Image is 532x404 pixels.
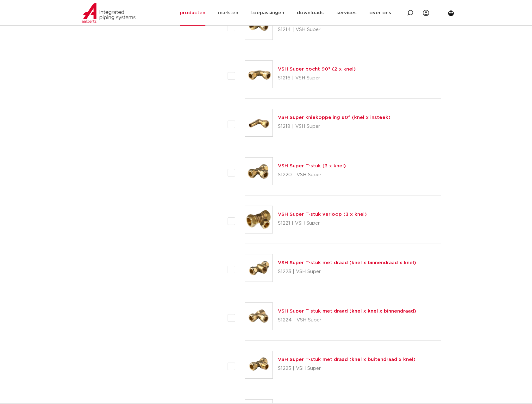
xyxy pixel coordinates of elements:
p: S1223 | VSH Super [278,267,416,277]
p: S1221 | VSH Super [278,218,367,228]
p: S1218 | VSH Super [278,121,391,132]
img: Thumbnail for VSH Super bocht 90° (2 x knel) [245,61,272,88]
a: VSH Super T-stuk met draad (knel x binnendraad x knel) [278,260,416,265]
p: S1216 | VSH Super [278,73,356,83]
img: Thumbnail for VSH Super T-stuk met draad (knel x buitendraad x knel) [245,351,272,378]
a: VSH Super T-stuk (3 x knel) [278,164,346,168]
img: Thumbnail for VSH Super T-stuk verloop (3 x knel) [245,206,272,233]
p: S1214 | VSH Super [278,25,403,35]
a: VSH Super T-stuk verloop (3 x knel) [278,212,367,217]
p: S1224 | VSH Super [278,315,416,325]
a: VSH Super kniekoppeling 90° (knel x insteek) [278,115,391,120]
img: Thumbnail for VSH Super T-stuk met draad (knel x binnendraad x knel) [245,254,272,282]
a: VSH Super T-stuk met draad (knel x knel x binnendraad) [278,309,416,314]
a: VSH Super T-stuk met draad (knel x buitendraad x knel) [278,357,416,362]
img: Thumbnail for VSH Super kniekoppeling 90° (knel x insteek) [245,109,272,136]
img: Thumbnail for VSH Super kniekoppeling 90° (knel x binnendraad) [245,12,272,40]
a: VSH Super bocht 90° (2 x knel) [278,67,356,71]
p: S1225 | VSH Super [278,364,416,374]
img: Thumbnail for VSH Super T-stuk met draad (knel x knel x binnendraad) [245,303,272,330]
p: S1220 | VSH Super [278,170,346,180]
img: Thumbnail for VSH Super T-stuk (3 x knel) [245,158,272,185]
